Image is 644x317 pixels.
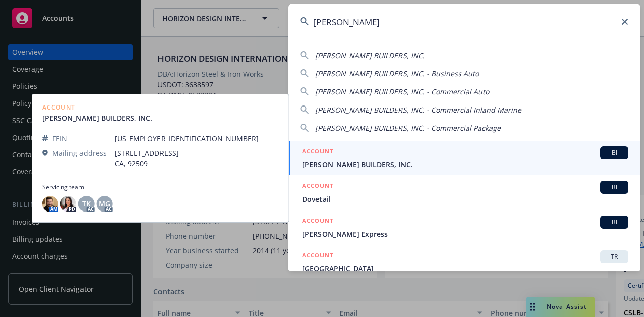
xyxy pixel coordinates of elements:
span: [PERSON_NAME] BUILDERS, INC. [315,51,425,60]
span: [GEOGRAPHIC_DATA] [302,263,628,274]
h5: ACCOUNT [302,250,333,262]
span: [PERSON_NAME] Express [302,229,628,239]
input: Search... [288,4,640,40]
span: BI [604,183,624,192]
a: ACCOUNTTR[GEOGRAPHIC_DATA] [288,245,640,279]
span: [PERSON_NAME] BUILDERS, INC. - Business Auto [315,69,479,78]
span: [PERSON_NAME] BUILDERS, INC. - Commercial Package [315,123,501,133]
span: Dovetail [302,194,628,204]
span: TR [604,252,624,261]
a: ACCOUNTBI[PERSON_NAME] BUILDERS, INC. [288,141,640,175]
span: BI [604,218,624,227]
span: [PERSON_NAME] BUILDERS, INC. - Commercial Inland Marine [315,105,521,115]
span: BI [604,148,624,157]
span: [PERSON_NAME] BUILDERS, INC. [302,159,628,170]
a: ACCOUNTBIDovetail [288,175,640,210]
span: [PERSON_NAME] BUILDERS, INC. - Commercial Auto [315,87,489,96]
a: ACCOUNTBI[PERSON_NAME] Express [288,210,640,245]
h5: ACCOUNT [302,181,333,193]
h5: ACCOUNT [302,146,333,158]
h5: ACCOUNT [302,216,333,228]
